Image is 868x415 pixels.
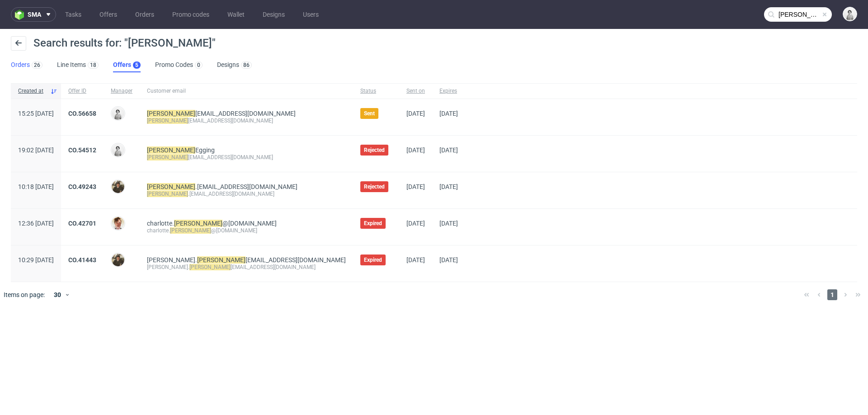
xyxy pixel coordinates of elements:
div: 86 [243,62,250,68]
span: [DATE] [406,146,425,154]
img: Bartosz Ossowski [112,217,124,230]
span: [DATE] [439,110,458,117]
a: Offers5 [113,58,141,72]
button: sma [11,7,56,22]
div: 30 [48,288,65,301]
mark: [PERSON_NAME] [147,183,195,190]
a: Promo codes [167,7,215,22]
span: [DATE] [439,183,458,190]
div: 26 [34,62,40,68]
span: [DATE] [439,220,458,227]
span: [DATE] [406,220,425,227]
span: Status [360,87,392,95]
a: [PERSON_NAME]Egging [147,146,215,154]
span: Offer ID [68,87,96,95]
a: Users [297,7,324,22]
a: Promo Codes0 [155,58,203,72]
a: Offers [94,7,123,22]
a: Orders26 [11,58,42,72]
span: Search results for: "[PERSON_NAME]" [33,37,216,49]
span: [DATE] [406,183,425,190]
mark: [PERSON_NAME] [147,191,188,197]
div: 5 [135,62,138,68]
span: Expired [364,220,382,227]
a: Designs [257,7,290,22]
img: Nicolas Teissedre [112,254,124,266]
span: 10:29 [DATE] [18,256,54,264]
span: Expires [439,87,458,95]
div: .[EMAIL_ADDRESS][DOMAIN_NAME] [147,190,346,198]
span: [DATE] [406,110,425,117]
span: [PERSON_NAME]. [EMAIL_ADDRESS][DOMAIN_NAME] [147,256,346,264]
span: charlotte. @[DOMAIN_NAME] [147,220,277,227]
a: Tasks [60,7,87,22]
span: sma [28,11,41,18]
span: Expired [364,256,382,264]
mark: [PERSON_NAME] [197,256,245,264]
span: 19:02 [DATE] [18,146,54,154]
span: 15:25 [DATE] [18,110,54,117]
span: Sent on [406,87,425,95]
mark: [PERSON_NAME] [170,227,211,234]
div: charlotte. @[DOMAIN_NAME] [147,227,346,234]
span: 1 [827,289,837,300]
mark: [PERSON_NAME] [147,118,188,124]
span: Manager [111,87,132,95]
span: [DATE] [439,146,458,154]
a: CO.41443 [68,256,96,264]
a: Wallet [222,7,250,22]
mark: [PERSON_NAME] [147,110,195,117]
img: logo [15,9,28,20]
mark: [PERSON_NAME] [189,264,231,270]
a: Designs86 [217,58,252,72]
a: CO.54512 [68,146,96,154]
span: .[EMAIL_ADDRESS][DOMAIN_NAME] [147,183,297,190]
mark: [PERSON_NAME] [147,154,188,160]
span: [EMAIL_ADDRESS][DOMAIN_NAME] [147,110,296,117]
img: Dudek Mariola [112,144,124,156]
img: Nicolas Teissedre [112,180,124,193]
span: Sent [364,110,375,117]
span: Rejected [364,146,385,154]
a: Line Items18 [57,58,99,72]
div: [EMAIL_ADDRESS][DOMAIN_NAME] [147,154,346,161]
img: Dudek Mariola [112,107,124,120]
div: [PERSON_NAME]. [EMAIL_ADDRESS][DOMAIN_NAME] [147,264,346,271]
div: 0 [197,62,200,68]
mark: [PERSON_NAME] [174,220,222,227]
span: Items on page: [4,290,45,299]
span: Created at [18,87,47,95]
a: CO.56658 [68,110,96,117]
span: Customer email [147,87,346,95]
span: [DATE] [406,256,425,264]
img: Dudek Mariola [844,8,856,20]
div: [EMAIL_ADDRESS][DOMAIN_NAME] [147,117,346,124]
span: 12:36 [DATE] [18,220,54,227]
a: Orders [130,7,160,22]
a: CO.49243 [68,183,96,190]
span: [DATE] [439,256,458,264]
mark: [PERSON_NAME] [147,146,195,154]
span: 10:18 [DATE] [18,183,54,190]
span: Rejected [364,183,385,190]
div: 18 [90,62,96,68]
a: CO.42701 [68,220,96,227]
